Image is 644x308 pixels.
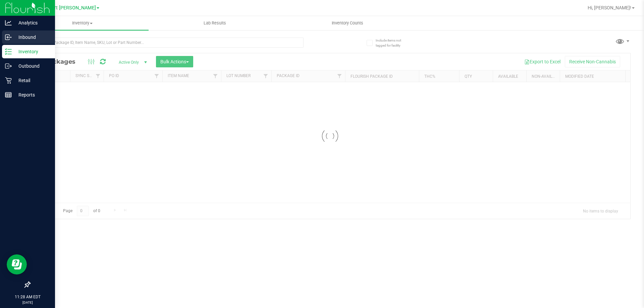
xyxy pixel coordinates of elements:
p: Analytics [12,19,52,27]
inline-svg: Inbound [5,34,12,41]
p: Inbound [12,33,52,41]
span: Inventory Counts [323,20,372,26]
p: Reports [12,91,52,99]
inline-svg: Outbound [5,63,12,69]
inline-svg: Analytics [5,19,12,26]
p: Retail [12,76,52,84]
span: Hi, [PERSON_NAME]! [588,5,631,10]
span: New Port [PERSON_NAME] [38,5,96,11]
inline-svg: Inventory [5,48,12,55]
a: Inventory [16,16,149,30]
inline-svg: Reports [5,91,12,98]
p: Outbound [12,62,52,70]
span: Lab Results [195,20,235,26]
p: Inventory [12,48,52,56]
p: [DATE] [3,300,52,305]
p: 11:28 AM EDT [3,294,52,300]
input: Search Package ID, Item Name, SKU, Lot or Part Number... [30,38,304,48]
inline-svg: Retail [5,77,12,84]
span: Inventory [16,20,149,26]
span: Include items not tagged for facility [376,38,409,48]
a: Lab Results [149,16,281,30]
iframe: Resource center [7,254,27,274]
a: Inventory Counts [281,16,414,30]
